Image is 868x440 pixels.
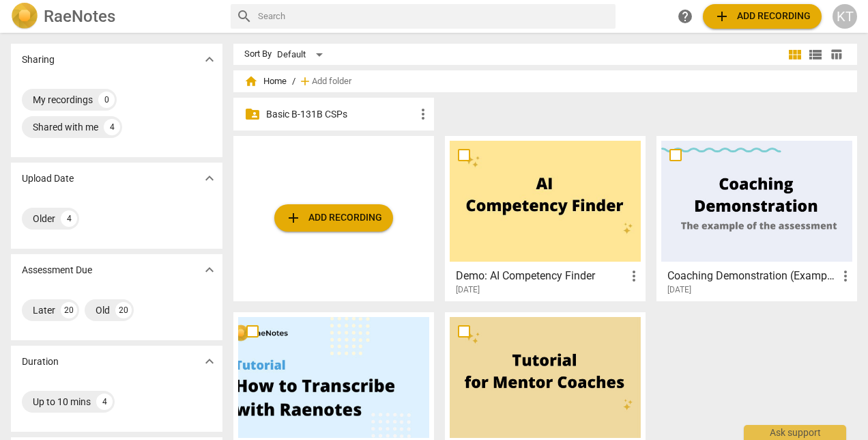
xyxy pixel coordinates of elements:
[744,425,846,440] div: Ask support
[456,268,626,284] h3: Demo: AI Competency Finder
[201,353,218,370] span: expand_more
[96,303,110,317] div: Old
[258,5,610,27] input: Search
[298,74,312,88] span: add
[244,74,287,88] span: Home
[714,8,730,25] span: add
[807,46,824,63] span: view_list
[244,74,258,88] span: home
[201,262,218,278] span: expand_more
[33,212,55,225] div: Older
[277,44,328,66] div: Default
[96,394,113,410] div: 4
[199,351,220,372] button: Show more
[33,120,98,134] div: Shared with me
[44,7,115,26] h2: RaeNotes
[787,46,803,63] span: view_module
[673,4,697,29] a: Help
[285,210,382,226] span: Add recording
[292,77,295,87] span: /
[714,8,811,25] span: Add recording
[826,44,846,65] button: Table view
[661,141,852,295] a: Coaching Demonstration (Example)[DATE]
[33,303,55,317] div: Later
[11,3,38,30] img: Logo
[703,4,822,29] button: Upload
[266,107,415,122] p: Basic B-131B CSPs
[285,210,302,226] span: add
[415,106,431,122] span: more_vert
[61,210,77,227] div: 4
[33,395,91,409] div: Up to 10 mins
[199,49,220,70] button: Show more
[201,51,218,68] span: expand_more
[61,302,77,318] div: 20
[830,48,843,61] span: table_chart
[199,168,220,189] button: Show more
[312,77,351,87] span: Add folder
[677,8,693,25] span: help
[22,355,59,369] p: Duration
[274,204,393,232] button: Upload
[98,92,115,108] div: 0
[115,302,132,318] div: 20
[667,284,691,296] span: [DATE]
[785,44,805,65] button: Tile view
[805,44,826,65] button: List view
[626,268,642,284] span: more_vert
[667,268,837,284] h3: Coaching Demonstration (Example)
[201,170,218,187] span: expand_more
[837,268,854,284] span: more_vert
[104,119,120,135] div: 4
[22,263,92,277] p: Assessment Due
[456,284,480,296] span: [DATE]
[244,106,261,122] span: folder_shared
[199,260,220,280] button: Show more
[33,93,93,107] div: My recordings
[833,4,857,29] button: KT
[11,3,220,30] a: LogoRaeNotes
[22,171,74,186] p: Upload Date
[450,141,641,295] a: Demo: AI Competency Finder[DATE]
[244,49,272,59] div: Sort By
[22,53,55,67] p: Sharing
[236,8,252,25] span: search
